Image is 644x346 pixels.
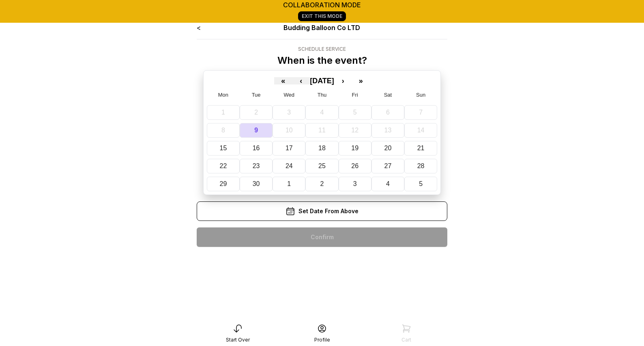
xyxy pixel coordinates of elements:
[207,141,240,156] button: September 15, 2025
[274,77,292,84] button: «
[273,105,305,120] button: September 3, 2025
[386,109,390,116] abbr: September 6, 2025
[310,77,334,84] button: [DATE]
[298,11,346,21] a: Exit This Mode
[273,159,305,173] button: September 24, 2025
[351,145,358,151] abbr: September 19, 2025
[247,23,397,32] div: Budding Balloon Co LTD
[371,105,404,120] button: September 6, 2025
[386,180,390,187] abbr: October 4, 2025
[339,159,371,173] button: September 26, 2025
[219,145,227,151] abbr: September 15, 2025
[287,109,291,116] abbr: September 3, 2025
[277,54,367,67] p: When is the event?
[404,105,437,120] button: September 7, 2025
[240,123,273,138] button: September 9, 2025
[273,177,305,191] button: October 1, 2025
[254,109,258,116] abbr: September 2, 2025
[404,159,437,173] button: September 28, 2025
[351,127,358,134] abbr: September 12, 2025
[320,109,324,116] abbr: September 4, 2025
[371,159,404,173] button: September 27, 2025
[277,46,367,52] div: Schedule Service
[218,92,228,98] abbr: Monday
[351,162,358,169] abbr: September 26, 2025
[401,337,411,343] div: Cart
[207,123,240,138] button: September 8, 2025
[240,105,273,120] button: September 2, 2025
[292,77,310,84] button: ‹
[252,92,261,98] abbr: Tuesday
[240,177,273,191] button: September 30, 2025
[320,180,324,187] abbr: October 2, 2025
[384,162,392,169] abbr: September 27, 2025
[371,123,404,138] button: September 13, 2025
[286,162,293,169] abbr: September 24, 2025
[384,145,392,151] abbr: September 20, 2025
[384,127,392,134] abbr: September 13, 2025
[417,145,425,151] abbr: September 21, 2025
[419,109,423,116] abbr: September 7, 2025
[207,177,240,191] button: September 29, 2025
[416,92,425,98] abbr: Sunday
[240,159,273,173] button: September 23, 2025
[254,127,258,134] abbr: September 9, 2025
[207,159,240,173] button: September 22, 2025
[339,105,371,120] button: September 5, 2025
[253,145,260,151] abbr: September 16, 2025
[352,77,370,84] button: »
[284,92,295,98] abbr: Wednesday
[286,127,293,134] abbr: September 10, 2025
[404,141,437,156] button: September 21, 2025
[253,180,260,187] abbr: September 30, 2025
[197,24,201,32] a: <
[339,123,371,138] button: September 12, 2025
[404,177,437,191] button: October 5, 2025
[318,92,326,98] abbr: Thursday
[314,337,330,343] div: Profile
[318,127,326,134] abbr: September 11, 2025
[353,180,357,187] abbr: October 3, 2025
[339,177,371,191] button: October 3, 2025
[207,105,240,120] button: September 1, 2025
[417,127,425,134] abbr: September 14, 2025
[339,141,371,156] button: September 19, 2025
[305,123,338,138] button: September 11, 2025
[287,180,291,187] abbr: October 1, 2025
[352,92,358,98] abbr: Friday
[197,201,447,221] div: Set Date From Above
[305,105,338,120] button: September 4, 2025
[305,141,338,156] button: September 18, 2025
[371,177,404,191] button: October 4, 2025
[221,109,225,116] abbr: September 1, 2025
[240,141,273,156] button: September 16, 2025
[384,92,392,98] abbr: Saturday
[273,141,305,156] button: September 17, 2025
[404,123,437,138] button: September 14, 2025
[305,177,338,191] button: October 2, 2025
[371,141,404,156] button: September 20, 2025
[305,159,338,173] button: September 25, 2025
[353,109,357,116] abbr: September 5, 2025
[253,162,260,169] abbr: September 23, 2025
[419,180,423,187] abbr: October 5, 2025
[219,180,227,187] abbr: September 29, 2025
[286,145,293,151] abbr: September 17, 2025
[334,77,352,84] button: ›
[310,77,334,85] span: [DATE]
[318,145,326,151] abbr: September 18, 2025
[226,337,250,343] div: Start Over
[219,162,227,169] abbr: September 22, 2025
[221,127,225,134] abbr: September 8, 2025
[273,123,305,138] button: September 10, 2025
[417,162,425,169] abbr: September 28, 2025
[318,162,326,169] abbr: September 25, 2025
